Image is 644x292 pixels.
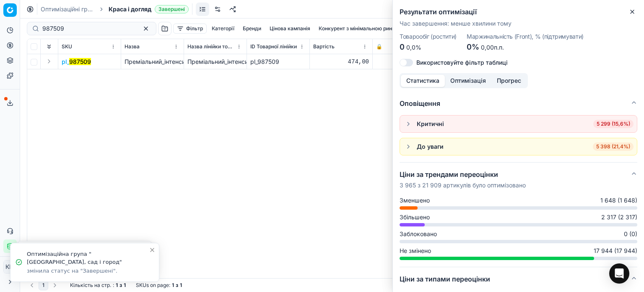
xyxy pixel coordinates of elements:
[50,280,60,290] button: Go to next page
[172,282,174,289] strong: 1
[417,142,444,151] div: До уваги
[62,58,91,66] span: pl_
[609,263,629,284] div: Open Intercom Messenger
[400,196,430,205] span: Зменшено
[416,60,508,66] label: Використовуйте фільтр таблиці
[593,120,634,128] span: 5 299 (15,6%)
[481,44,504,51] span: 0,00п.п.
[70,282,126,289] div: :
[400,7,637,17] h2: Результати оптимізації
[445,75,491,87] button: Оптимізація
[400,42,405,51] span: 0
[400,34,457,39] dt: Товарообіг (ростити)
[3,260,17,274] button: КM
[187,43,235,50] span: Назва лінійки товарів
[41,5,189,13] nav: breadcrumb
[250,58,306,66] div: pl_987509
[27,280,60,290] nav: pagination
[400,163,637,196] button: Ціни за трендами переоцінки3 965 з 21 909 артикулів було оптимізовано
[119,282,122,289] strong: з
[187,58,243,66] div: Преміальний_інтенсивно_відновлювальний_шампунь_для_волосся_Daeng_Gi_Meo_Ri_Vitalizing_Premium_Sha...
[176,282,178,289] strong: з
[70,282,111,289] span: Кількість на стр.
[593,142,634,151] span: 5 398 (21,4%)
[239,24,265,34] button: Бренди
[27,280,37,290] button: Go to previous page
[491,75,527,87] button: Прогрес
[44,42,54,52] button: Expand all
[42,24,134,33] input: Пошук по SKU або назві
[400,169,526,179] h5: Ціни за трендами переоцінки
[125,58,472,65] span: Преміальний_інтенсивно_відновлювальний_шампунь_для_волосся_Daeng_Gi_Meo_Ri_Vitalizing_Premium_Sha...
[147,245,157,255] button: Close toast
[400,196,637,267] div: Ціни за трендами переоцінки3 965 з 21 909 артикулів було оптимізовано
[155,5,189,13] span: Завершені
[400,247,431,255] span: Не змінено
[41,5,94,13] a: Оптимізаційні групи
[109,5,189,13] span: Краса і доглядЗавершені
[400,181,526,189] p: 3 965 з 21 909 артикулів було оптимізовано
[62,43,72,50] span: SKU
[406,44,421,51] span: 0,0%
[400,230,437,238] span: Заблоковано
[624,230,637,238] span: 0 (0)
[594,247,637,255] span: 17 944 (17 944)
[266,24,314,34] button: Цінова кампанія
[601,213,637,221] span: 2 317 (2 317)
[401,75,445,87] button: Статистика
[250,43,297,50] span: ID Товарної лінійки
[124,282,126,289] strong: 1
[27,250,149,266] div: Оптимізаційна група "[GEOGRAPHIC_DATA], сад і город"
[313,43,335,50] span: Вартість
[69,58,91,65] mark: 987509
[400,115,637,162] div: Оповіщення
[116,282,118,289] strong: 1
[400,213,430,221] span: Збільшено
[400,267,637,291] button: Ціни за типами переоцінки
[467,42,479,51] span: 0%
[417,120,444,128] div: Критичні
[136,282,170,289] span: SKUs on page :
[62,58,91,66] button: pl_987509
[109,5,151,13] span: Краса і догляд
[467,34,584,39] dt: Маржинальність (Front), % (підтримувати)
[173,24,207,34] button: Фільтр
[4,260,16,273] span: КM
[600,196,637,205] span: 1 648 (1 648)
[400,19,637,28] p: Час завершення : менше хвилини тому
[27,267,149,275] div: змінила статус на "Завершені".
[180,282,182,289] strong: 1
[400,92,637,115] button: Оповіщення
[44,56,54,66] button: Expand
[208,24,238,34] button: Категорії
[376,43,382,50] span: 🔒
[313,58,369,66] div: 474,00
[315,24,427,34] button: Конкурент з мінімальною ринковою ціною
[125,43,140,50] span: Назва
[39,280,48,290] button: 1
